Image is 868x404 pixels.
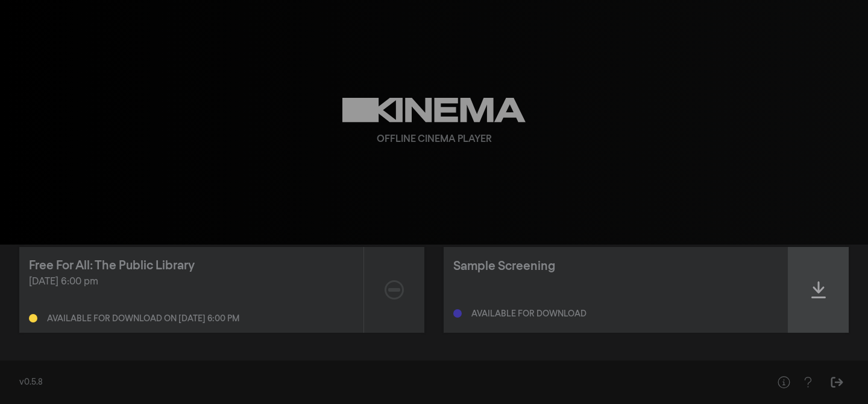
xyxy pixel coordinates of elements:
div: Available for download on [DATE] 6:00 pm [47,315,239,323]
div: Offline Cinema Player [377,132,492,147]
div: Available for download [471,310,587,318]
div: Sample Screening [453,257,555,275]
button: Sign Out [825,370,849,394]
button: Help [772,370,796,394]
button: Help [796,370,820,394]
div: [DATE] 6:00 pm [29,275,354,289]
div: v0.5.8 [19,376,747,389]
div: Free For All: The Public Library [29,257,195,275]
